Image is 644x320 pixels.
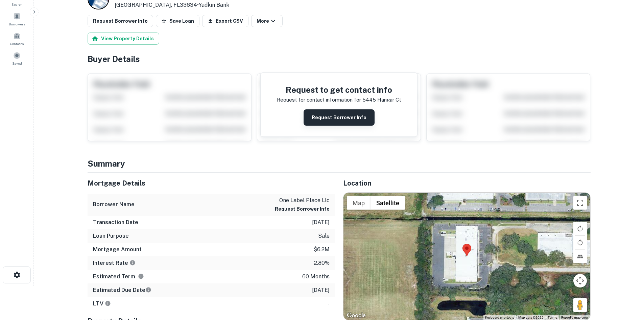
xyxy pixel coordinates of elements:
[302,273,330,281] p: 60 months
[314,259,330,267] p: 2.80%
[277,96,361,104] p: Request for contact information for
[328,300,330,308] p: -
[312,218,330,227] p: [DATE]
[88,15,153,27] button: Request Borrower Info
[573,236,587,249] button: Rotate map counterclockwise
[573,250,587,263] button: Tilt map
[88,157,591,170] h4: Summary
[304,109,375,126] button: Request Borrower Info
[202,15,248,27] button: Export CSV
[275,205,330,213] button: Request Borrower Info
[561,316,588,319] a: Report a map error
[318,232,330,240] p: sale
[88,53,591,65] h4: Buyer Details
[2,49,32,67] a: Saved
[12,61,22,66] span: Saved
[251,15,283,27] button: More
[10,41,24,46] span: Contacts
[345,311,367,320] img: Google
[88,178,335,188] h5: Mortgage Details
[312,286,330,294] p: [DATE]
[105,300,111,306] svg: LTVs displayed on the website are for informational purposes only and may be reported incorrectly...
[88,33,159,45] button: View Property Details
[2,10,32,28] a: Borrowers
[9,21,25,27] span: Borrowers
[2,29,32,48] a: Contacts
[156,15,199,27] button: Save Loan
[573,298,587,312] button: Drag Pegman onto the map to open Street View
[138,273,144,279] svg: Term is based on a standard schedule for this type of loan.
[275,196,330,205] p: one label place llc
[93,232,129,240] h6: Loan Purpose
[277,84,401,96] h4: Request to get contact info
[573,222,587,235] button: Rotate map clockwise
[314,246,330,254] p: $6.2m
[93,200,135,209] h6: Borrower Name
[93,273,144,281] h6: Estimated Term
[362,96,401,104] p: 5445 hangar ct
[11,2,23,7] span: Search
[93,218,138,227] h6: Transaction Date
[345,311,367,320] a: Open this area in Google Maps (opens a new window)
[485,315,514,320] button: Keyboard shortcuts
[343,178,591,188] h5: Location
[115,1,229,9] p: [GEOGRAPHIC_DATA], FL33634 •
[145,287,151,293] svg: Estimate is based on a standard schedule for this type of loan.
[573,196,587,210] button: Toggle fullscreen view
[610,266,644,298] iframe: Chat Widget
[518,316,544,319] span: Map data ©2025
[93,246,142,254] h6: Mortgage Amount
[371,196,405,210] button: Show satellite imagery
[93,259,136,267] h6: Interest Rate
[548,316,557,319] a: Terms (opens in new tab)
[93,286,151,294] h6: Estimated Due Date
[573,274,587,287] button: Map camera controls
[93,300,111,308] h6: LTV
[347,196,371,210] button: Show street map
[129,260,136,266] svg: The interest rates displayed on the website are for informational purposes only and may be report...
[199,2,229,8] a: Yadkin Bank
